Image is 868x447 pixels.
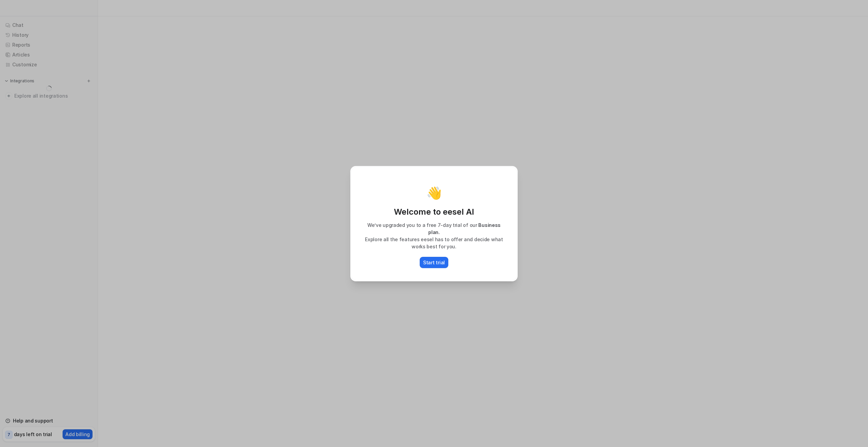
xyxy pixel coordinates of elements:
[423,259,445,266] p: Start trial
[427,186,442,200] p: 👋
[358,221,510,236] p: We’ve upgraded you to a free 7-day trial of our
[358,236,510,250] p: Explore all the features eesel has to offer and decide what works best for you.
[420,257,448,268] button: Start trial
[358,206,510,217] p: Welcome to eesel AI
